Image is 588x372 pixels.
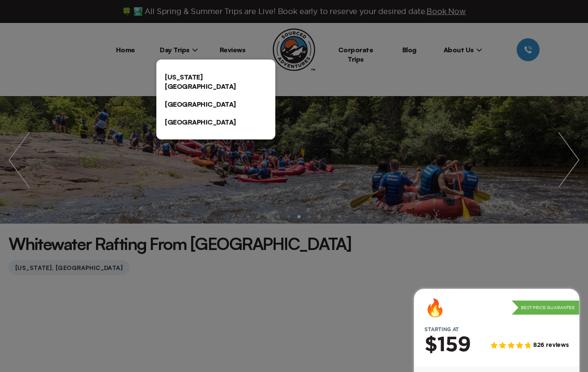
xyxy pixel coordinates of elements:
h2: $159 [424,334,471,356]
div: 🔥 [424,299,446,316]
p: Best Price Guarantee [512,301,579,315]
a: [GEOGRAPHIC_DATA] [156,113,275,131]
span: 826 reviews [533,342,569,349]
span: Starting at [414,327,469,332]
a: [GEOGRAPHIC_DATA] [156,95,275,113]
a: [US_STATE][GEOGRAPHIC_DATA] [156,68,275,95]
